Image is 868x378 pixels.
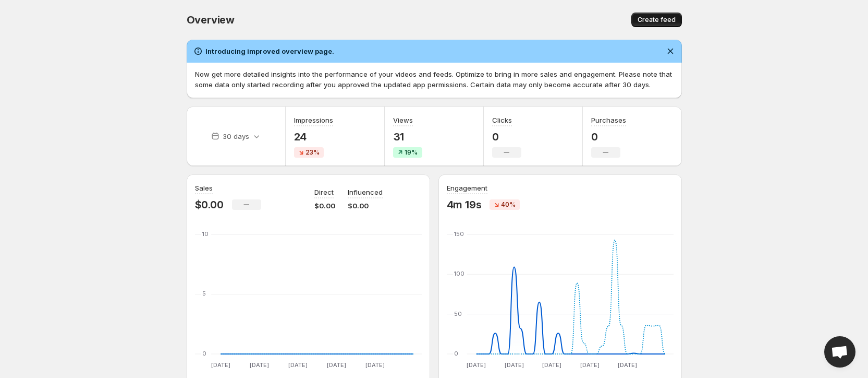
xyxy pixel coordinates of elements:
[454,350,458,357] text: 0
[294,115,333,125] h3: Impressions
[314,200,335,211] p: $0.00
[187,14,235,26] span: Overview
[504,361,523,369] text: [DATE]
[314,187,334,197] p: Direct
[405,148,418,157] span: 19%
[195,198,224,211] p: $0.00
[454,310,462,317] text: 50
[663,44,678,58] button: Dismiss notification
[202,290,206,297] text: 5
[348,187,383,197] p: Influenced
[195,69,674,90] p: Now get more detailed insights into the performance of your videos and feeds. Optimize to bring i...
[288,361,307,369] text: [DATE]
[638,16,676,24] span: Create feed
[348,200,383,211] p: $0.00
[631,13,682,27] button: Create feed
[195,183,213,193] h3: Sales
[618,361,637,369] text: [DATE]
[202,350,206,357] text: 0
[223,131,249,141] p: 30 days
[824,336,855,368] div: Open chat
[542,361,561,369] text: [DATE]
[447,198,482,211] p: 4m 19s
[393,115,413,125] h3: Views
[447,183,487,193] h3: Engagement
[249,361,268,369] text: [DATE]
[591,131,626,143] p: 0
[454,270,464,277] text: 100
[393,131,422,143] p: 31
[492,115,512,125] h3: Clicks
[211,361,230,369] text: [DATE]
[365,361,384,369] text: [DATE]
[492,131,521,143] p: 0
[501,200,516,209] span: 40%
[591,115,626,125] h3: Purchases
[294,131,333,143] p: 24
[202,230,209,238] text: 10
[467,361,486,369] text: [DATE]
[305,148,320,157] span: 23%
[205,46,334,56] h2: Introducing improved overview page.
[580,361,599,369] text: [DATE]
[454,230,464,238] text: 150
[326,361,346,369] text: [DATE]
